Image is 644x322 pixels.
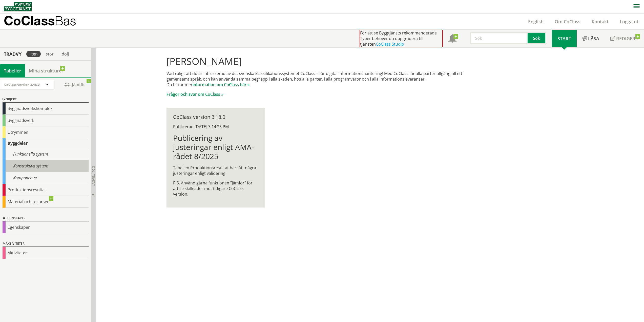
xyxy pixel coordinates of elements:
[528,32,546,44] button: Sök
[3,221,89,233] div: Egenskaper
[3,138,89,148] div: Byggdelar
[4,2,32,11] img: Svensk Byggtjänst
[557,35,571,42] span: Start
[3,184,89,196] div: Produktionsresultat
[360,30,443,47] div: För att se Byggtjänsts rekommenderade Typer behöver du uppgradera till tjänsten
[25,64,67,77] a: Mina strukturer
[167,71,477,87] p: Vad roligt att du är intresserad av det svenska klassifikationssystemet CoClass – för digital inf...
[3,126,89,138] div: Utrymmen
[1,51,24,57] div: Trädvy
[167,91,223,97] a: Frågor och svar om CoClass »
[3,241,89,247] div: Aktiviteter
[3,196,89,208] div: Material och resurser
[3,172,89,184] div: Komponenter
[59,80,90,89] span: Jämför
[173,114,258,120] div: CoClass version 3.18.0
[552,30,577,47] a: Start
[173,124,258,129] div: Publicerad [DATE] 3:14:25 PM
[605,30,644,47] a: Redigera
[55,13,76,28] span: Bas
[523,18,549,25] a: English
[616,35,638,42] span: Redigera
[614,18,644,25] a: Logga ut
[193,82,250,87] a: information om CoClass här »
[3,103,89,115] div: Byggnadsverkskomplex
[59,51,72,57] div: dölj
[4,14,87,29] a: CoClassBas
[91,166,96,186] span: Dölj trädvy
[3,115,89,126] div: Byggnadsverk
[549,18,586,25] a: Om CoClass
[448,35,456,43] span: Notifikationer
[26,51,41,57] div: liten
[167,55,477,67] h1: [PERSON_NAME]
[4,18,76,24] p: CoClass
[3,215,89,221] div: Egenskaper
[4,82,39,87] span: CoClass Version 3.18.0
[577,30,605,47] a: Läsa
[173,134,258,161] h1: Publicering av justeringar enligt AMA-rådet 8/2025
[376,41,404,47] a: CoClass Studio
[3,148,89,160] div: Funktionella system
[3,247,89,259] div: Aktiviteter
[43,51,57,57] div: stor
[3,160,89,172] div: Konstruktiva system
[470,32,528,44] input: Sök
[173,180,258,197] p: P.S. Använd gärna funktionen ”Jämför” för att se skillnader mot tidigare CoClass version.
[586,18,614,25] a: Kontakt
[588,35,599,42] span: Läsa
[173,165,258,176] p: Tabellen Produktionsresultat har fått några justeringar enligt validering.
[3,97,89,103] div: Objekt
